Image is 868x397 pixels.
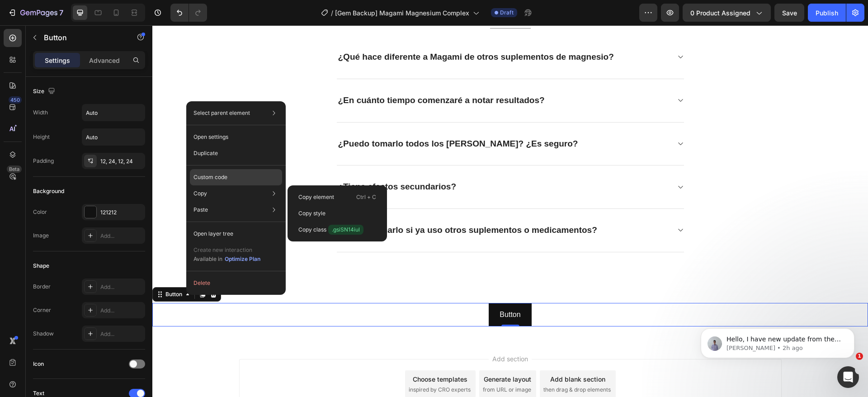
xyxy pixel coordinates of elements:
[193,109,250,117] p: Select parent element
[33,157,54,165] div: Padding
[186,113,426,123] strong: ¿Puedo tomarlo todos los [PERSON_NAME]? ¿Es seguro?
[33,306,51,314] div: Corner
[186,156,304,166] strong: ¿Tiene efectos secundarios?
[100,330,143,338] div: Add...
[298,193,334,201] p: Copy element
[33,85,57,98] div: Size
[7,165,22,173] div: Beta
[260,349,315,359] div: Choose templates
[33,133,50,141] div: Height
[82,129,145,145] input: Auto
[193,133,228,141] p: Open settings
[170,4,207,22] div: Undo/Redo
[100,307,143,315] div: Add...
[328,225,363,235] span: .gsiSN14iul
[837,366,859,388] iframe: Intercom live chat
[193,255,222,262] span: Available in
[33,360,44,368] div: Icon
[39,35,156,43] p: Message from Brad, sent 2h ago
[33,330,54,338] div: Shadow
[100,232,143,240] div: Add...
[335,8,469,18] span: [Gem Backup] Magami Magnesium Complex
[193,206,208,214] p: Paste
[856,353,863,360] span: 1
[100,283,143,291] div: Add...
[782,9,797,17] span: Save
[82,104,145,121] input: Auto
[39,26,155,222] span: Hello, I have new update from the team to you regarding your request with Cart Drawer on product ...
[190,275,282,291] button: Delete
[683,4,771,22] button: 0 product assigned
[298,225,363,235] p: Copy class
[500,9,514,17] span: Draft
[89,56,120,65] p: Advanced
[186,27,462,36] strong: ¿Qué hace diferente a Magami de otros suplementos de magnesio?
[331,349,379,359] div: Generate layout
[330,360,379,369] span: from URL or image
[186,200,445,209] strong: ¿Puedo tomarlo si ya uso otros suplementos o medicamentos?
[4,4,67,22] button: 7
[9,96,22,104] div: 450
[356,193,376,202] p: Ctrl + C
[152,25,868,397] iframe: Design area
[391,360,458,369] span: then drag & drop elements
[687,309,868,373] iframe: Intercom notifications message
[193,246,261,255] p: Create new interaction
[33,187,64,195] div: Background
[808,4,846,22] button: Publish
[256,360,318,369] span: inspired by CRO experts
[193,173,227,181] p: Custom code
[33,262,49,270] div: Shape
[347,283,368,296] p: Button
[193,230,233,238] p: Open layer tree
[224,255,261,264] button: Optimize Plan
[298,209,325,217] p: Copy style
[193,189,207,198] p: Copy
[11,265,32,273] div: Button
[398,349,453,359] div: Add blank section
[336,278,379,302] button: <p>Button</p>
[33,232,49,240] div: Image
[33,208,47,216] div: Color
[33,109,48,117] div: Width
[331,8,333,18] span: /
[774,4,804,22] button: Save
[100,157,143,165] div: 12, 24, 12, 24
[45,56,70,65] p: Settings
[193,149,218,157] p: Duplicate
[33,283,51,291] div: Border
[100,208,143,217] div: 121212
[816,8,838,18] div: Publish
[44,32,121,43] p: Button
[336,329,379,338] span: Add section
[690,8,750,18] span: 0 product assigned
[59,7,63,18] p: 7
[186,70,392,80] strong: ¿En cuánto tiempo comenzaré a notar resultados?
